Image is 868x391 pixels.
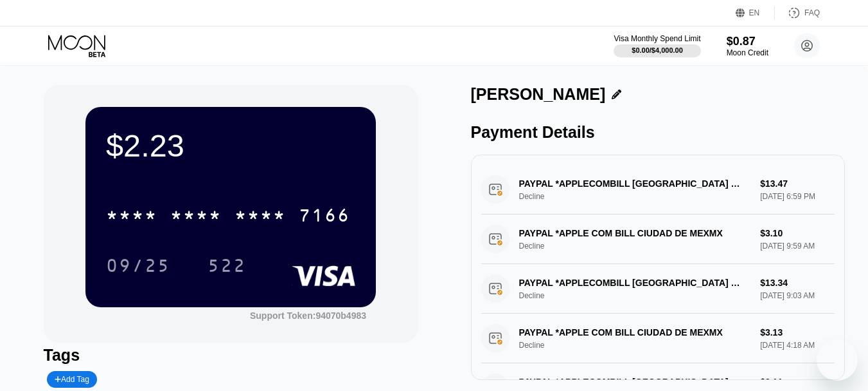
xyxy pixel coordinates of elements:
div: Tags [44,346,418,365]
div: $0.87Moon Credit [727,35,768,57]
div: 7166 [299,207,350,227]
iframe: Button to launch messaging window [817,339,858,381]
div: Support Token:94070b4983 [250,310,366,321]
div: Payment Details [471,123,846,142]
div: FAQ [775,6,820,19]
div: 522 [208,257,246,278]
div: 522 [198,249,256,281]
div: Support Token: 94070b4983 [250,310,366,321]
div: EN [749,8,760,17]
div: Add Tag [47,371,97,388]
div: EN [736,6,775,19]
div: Add Tag [55,375,89,384]
div: $0.87 [727,35,768,48]
div: [PERSON_NAME] [471,85,606,104]
div: Visa Monthly Spend Limit [614,34,700,43]
div: 09/25 [96,249,180,281]
div: FAQ [804,8,820,17]
div: $2.23 [106,128,355,164]
div: Moon Credit [727,48,768,57]
div: $0.00 / $4,000.00 [632,46,683,54]
div: Visa Monthly Spend Limit$0.00/$4,000.00 [614,34,700,57]
div: 09/25 [106,257,170,278]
